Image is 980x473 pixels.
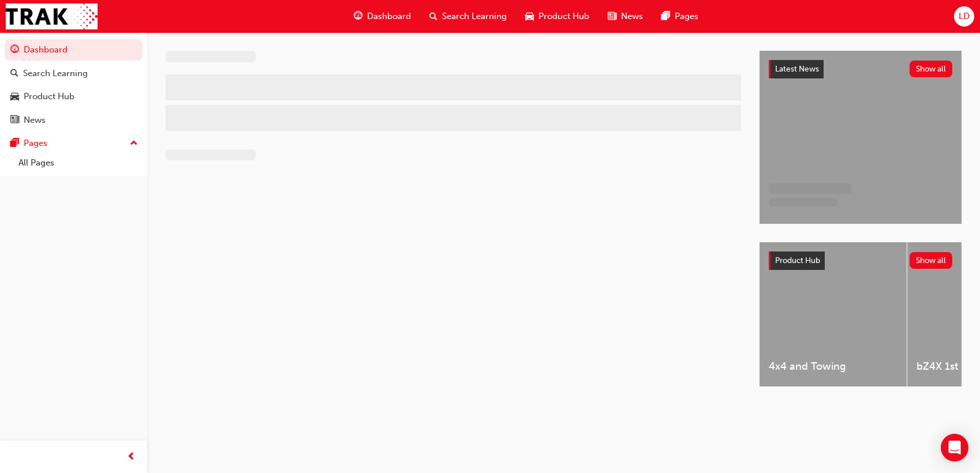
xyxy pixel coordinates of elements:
[538,10,589,23] span: Product Hub
[420,5,516,28] a: search-iconSearch Learning
[10,45,19,55] span: guage-icon
[367,10,411,23] span: Dashboard
[5,86,143,107] a: Product Hub
[5,37,143,133] button: DashboardSearch LearningProduct HubNews
[760,242,907,386] a: 4x4 and Towing
[23,67,88,80] div: Search Learning
[442,10,507,23] span: Search Learning
[5,110,143,131] a: News
[910,252,953,269] button: Show all
[14,154,143,172] a: All Pages
[959,10,970,23] span: LD
[675,10,698,23] span: Pages
[10,92,19,102] span: car-icon
[621,10,643,23] span: News
[5,63,143,84] a: Search Learning
[24,90,74,103] div: Product Hub
[10,138,19,149] span: pages-icon
[5,133,143,154] button: Pages
[354,9,362,24] span: guage-icon
[775,64,819,74] span: Latest News
[599,5,652,28] a: news-iconNews
[24,114,46,127] div: News
[910,61,953,77] button: Show all
[652,5,708,28] a: pages-iconPages
[608,9,616,24] span: news-icon
[769,360,897,373] span: 4x4 and Towing
[525,9,534,24] span: car-icon
[10,115,19,126] span: news-icon
[127,450,136,464] span: prev-icon
[130,136,138,151] span: up-icon
[769,251,952,270] a: Product HubShow all
[10,69,18,79] span: search-icon
[5,39,143,61] a: Dashboard
[24,137,47,150] div: Pages
[941,434,968,461] div: Open Intercom Messenger
[6,3,98,29] img: Trak
[769,60,952,78] a: Latest NewsShow all
[775,256,820,265] span: Product Hub
[661,9,670,24] span: pages-icon
[345,5,420,28] a: guage-iconDashboard
[954,6,974,27] button: LD
[516,5,599,28] a: car-iconProduct Hub
[429,9,437,24] span: search-icon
